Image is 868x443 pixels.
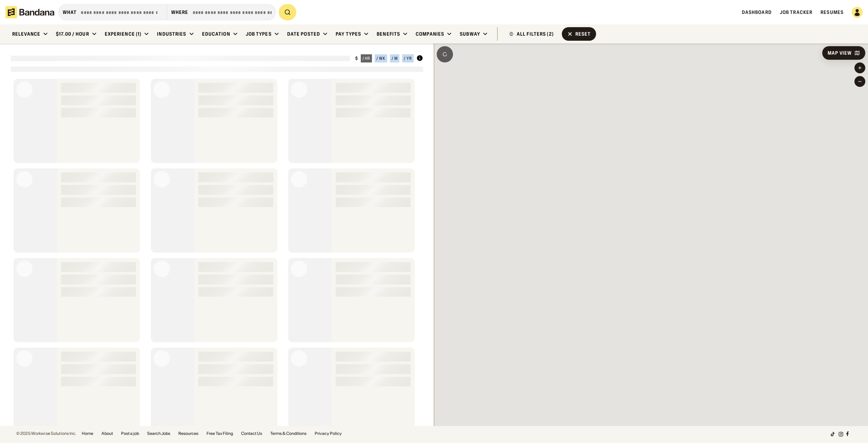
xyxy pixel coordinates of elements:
[171,9,189,15] div: Where
[157,31,186,37] div: Industries
[270,431,307,436] a: Terms & Conditions
[336,31,361,37] div: Pay Types
[828,51,852,55] div: Map View
[315,431,342,436] a: Privacy Policy
[404,56,412,60] div: / yr
[287,31,320,37] div: Date Posted
[355,56,358,61] div: $
[5,6,54,18] img: Bandana logotype
[575,32,591,36] div: Reset
[16,431,76,436] div: © 2025 Workwise Solutions Inc.
[63,9,77,15] div: what
[821,9,844,15] a: Resumes
[147,431,170,436] a: Search Jobs
[202,31,230,37] div: Education
[246,31,272,37] div: Job Types
[101,431,113,436] a: About
[56,31,89,37] div: $17.00 / hour
[517,32,554,36] div: ALL FILTERS (2)
[376,56,386,60] div: / wk
[82,431,93,436] a: Home
[460,31,480,37] div: Subway
[377,31,400,37] div: Benefits
[392,56,398,60] div: / m
[11,76,423,426] div: grid
[362,56,371,60] div: / hr
[206,431,233,436] a: Free Tax Filing
[178,431,198,436] a: Resources
[121,431,139,436] a: Post a job
[12,31,40,37] div: Relevance
[416,31,444,37] div: Companies
[105,31,142,37] div: Experience (1)
[780,9,812,15] a: Job Tracker
[241,431,262,436] a: Contact Us
[742,9,772,15] a: Dashboard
